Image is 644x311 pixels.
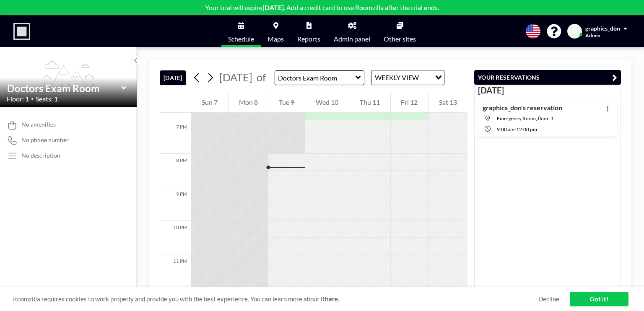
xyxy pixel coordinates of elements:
[13,295,538,303] span: Roomzilla requires cookies to work properly and provide you with the best experience. You can lea...
[291,16,327,47] a: Reports
[21,121,56,128] span: No amenities
[371,70,444,85] div: Search for option
[21,136,69,144] span: No phone number
[160,70,186,85] button: [DATE]
[538,295,559,303] a: Decline
[585,25,620,32] span: graphics_don
[219,71,252,83] span: [DATE]
[297,36,320,42] span: Reports
[160,254,191,288] div: 11 PM
[160,120,191,154] div: 7 PM
[421,72,430,83] input: Search for option
[229,92,268,113] div: Mon 8
[377,16,423,47] a: Other sites
[570,292,628,306] a: Got it!
[267,36,284,42] span: Maps
[160,187,191,221] div: 9 PM
[497,115,554,122] span: Emergency Room, floor: 1
[478,85,617,96] h3: [DATE]
[13,23,30,40] img: organization-logo
[228,36,254,42] span: Schedule
[7,82,121,94] input: Doctors Exam Room
[585,32,600,39] span: Admin
[325,295,339,303] a: here.
[31,96,34,101] span: •
[257,71,266,84] span: of
[573,28,577,35] span: G
[160,154,191,187] div: 8 PM
[36,95,58,103] span: Seats: 1
[221,16,261,47] a: Schedule
[21,152,60,159] div: No description
[428,92,467,113] div: Sat 13
[191,92,228,113] div: Sun 7
[373,72,421,83] span: WEEKLY VIEW
[483,104,562,112] h4: graphics_don's reservation
[261,16,291,47] a: Maps
[305,92,349,113] div: Wed 10
[349,92,390,113] div: Thu 11
[7,95,29,103] span: Floor: 1
[514,126,516,132] span: -
[262,3,284,11] b: [DATE]
[384,36,416,42] span: Other sites
[160,221,191,254] div: 10 PM
[275,71,356,85] input: Doctors Exam Room
[391,92,428,113] div: Fri 12
[268,92,305,113] div: Tue 9
[474,70,621,85] button: YOUR RESERVATIONS
[334,36,370,42] span: Admin panel
[327,16,377,47] a: Admin panel
[516,126,537,132] span: 12:00 PM
[497,126,514,132] span: 9:00 AM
